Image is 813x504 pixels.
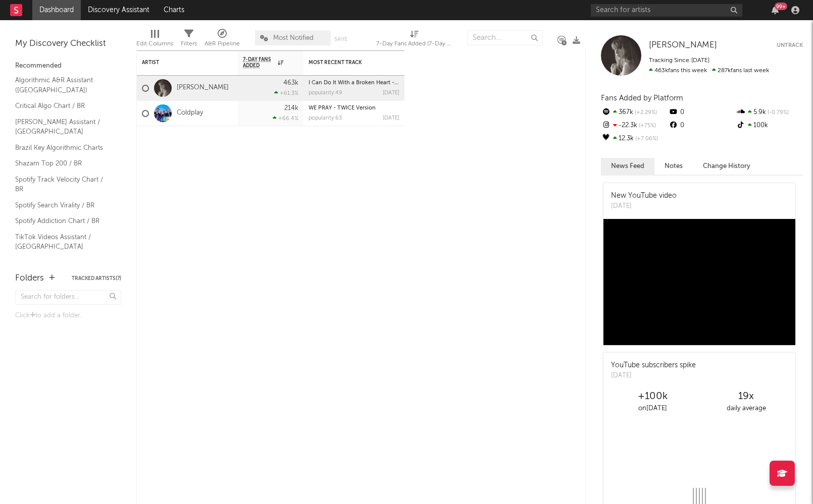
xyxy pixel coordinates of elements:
div: WE PRAY - TWICE Version [309,105,399,111]
div: [DATE] [383,90,399,96]
div: Folders [15,272,44,285]
button: Untrack [777,40,803,50]
span: 287k fans last week [649,68,769,74]
a: Brazil Key Algorithmic Charts [15,142,111,153]
div: Artist [142,60,218,66]
div: [DATE] [611,371,696,381]
div: Edit Columns [136,38,173,50]
span: +7.06 % [634,136,658,142]
button: Tracked Artists(7) [72,276,121,281]
div: +100k [606,390,699,403]
div: New YouTube video [611,191,677,201]
span: 463k fans this week [649,68,707,74]
div: popularity: 63 [309,116,342,121]
div: 367k [601,106,668,119]
div: 214k [284,105,298,111]
button: Change History [693,158,760,175]
div: I Can Do It With a Broken Heart - Dombresky Remix [309,80,399,86]
span: -0.79 % [766,110,789,116]
div: Filters [181,38,197,50]
div: 0 [668,106,735,119]
a: WE PRAY - TWICE Version [309,105,376,111]
div: -22.3k [601,119,668,132]
div: +61.3 % [274,90,298,96]
a: [PERSON_NAME] [177,84,229,92]
div: My Discovery Checklist [15,38,121,50]
a: Spotify Track Velocity Chart / BR [15,174,111,195]
button: 99+ [772,6,779,14]
input: Search... [467,30,543,45]
div: Edit Columns [136,25,173,54]
a: TikTok Videos Assistant / [GEOGRAPHIC_DATA] [15,232,111,252]
a: [PERSON_NAME] [649,40,717,50]
div: Filters [181,25,197,54]
div: 7-Day Fans Added (7-Day Fans Added) [376,38,452,50]
div: [DATE] [611,201,677,211]
span: Fans Added by Platform [601,94,683,102]
div: Recommended [15,60,121,72]
div: +66.4 % [273,115,298,122]
div: [DATE] [383,116,399,121]
a: Algorithmic A&R Assistant ([GEOGRAPHIC_DATA]) [15,75,111,95]
div: 5.9k [736,106,803,119]
span: 7-Day Fans Added [243,57,275,69]
div: 7-Day Fans Added (7-Day Fans Added) [376,25,452,54]
span: +2.29 % [633,110,657,116]
div: A&R Pipeline [205,38,240,50]
div: Most Recent Track [309,60,384,66]
span: Tracking Since: [DATE] [649,58,709,64]
button: News Feed [601,158,654,175]
a: Coldplay [177,109,203,118]
a: [PERSON_NAME] Assistant / [GEOGRAPHIC_DATA] [15,117,111,137]
div: 12.3k [601,132,668,145]
span: +75 % [637,123,656,129]
div: daily average [699,403,793,415]
button: Notes [654,158,693,175]
div: 100k [736,119,803,132]
a: Spotify Addiction Chart / BR [15,215,111,227]
button: Save [334,36,347,42]
span: [PERSON_NAME] [649,41,717,49]
div: YouTube subscribers spike [611,360,696,371]
a: Shazam Top 200 / BR [15,158,111,169]
div: 0 [668,119,735,132]
input: Search for artists [591,4,742,17]
a: Critical Algo Chart / BR [15,100,111,111]
div: Click to add a folder. [15,310,121,322]
div: 463k [283,80,298,86]
a: I Can Do It With a Broken Heart - [PERSON_NAME] Remix [309,80,458,86]
div: on [DATE] [606,403,699,415]
a: Spotify Search Virality / BR [15,200,111,211]
div: 19 x [699,390,793,403]
div: A&R Pipeline [205,25,240,54]
span: Most Notified [273,35,314,41]
div: popularity: 49 [309,90,342,96]
div: 99 + [775,3,787,10]
input: Search for folders... [15,290,121,305]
